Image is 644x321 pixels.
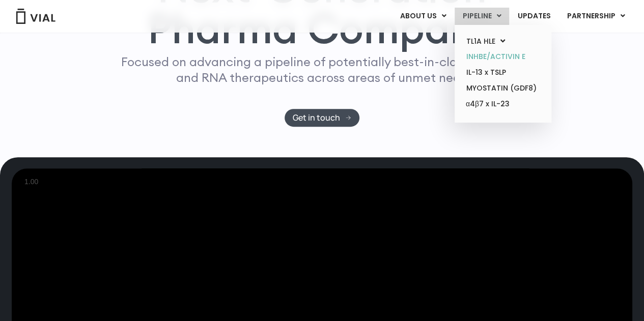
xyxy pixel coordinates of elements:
a: ABOUT USMenu Toggle [392,8,454,25]
a: INHBE/ACTIVIN E [458,49,547,65]
a: UPDATES [510,8,558,25]
a: PARTNERSHIPMenu Toggle [559,8,633,25]
a: Get in touch [285,109,359,127]
p: Focused on advancing a pipeline of potentially best-in-class biologics and RNA therapeutics acros... [117,54,527,85]
a: IL-13 x TSLP [458,65,547,80]
a: PIPELINEMenu Toggle [455,8,509,25]
a: α4β7 x IL-23 [458,96,547,112]
a: MYOSTATIN (GDF8) [458,80,547,96]
img: Vial Logo [15,9,56,24]
span: Get in touch [293,114,340,122]
a: TL1A HLEMenu Toggle [458,34,547,49]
